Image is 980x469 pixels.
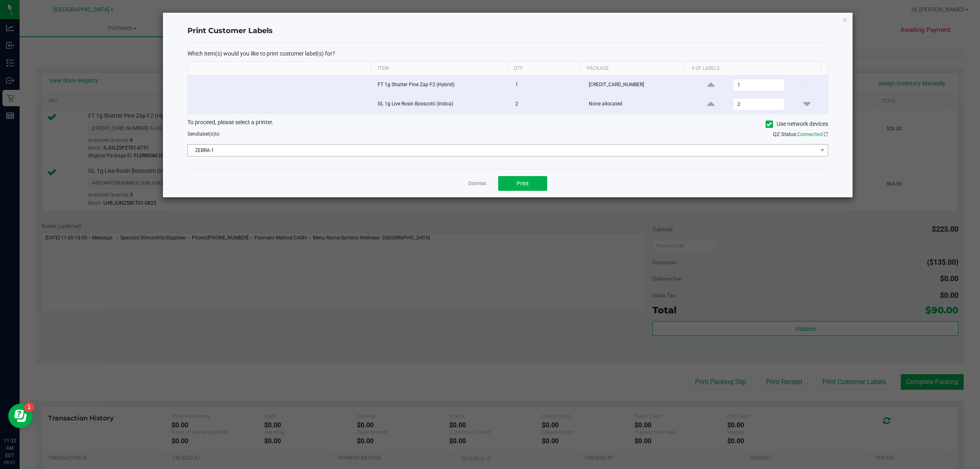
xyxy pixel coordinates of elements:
[766,120,828,128] label: Use network devices
[373,76,510,95] td: FT 1g Shatter Pine Zap F2 (Hybrid)
[684,62,821,76] th: # of labels
[187,50,828,57] p: Which item(s) would you like to print customer label(s) for?
[468,180,486,187] a: Dismiss
[510,76,584,95] td: 1
[517,180,529,187] span: Print
[373,95,510,114] td: GL 1g Live Rosin Bosscotti (Indica)
[8,404,33,428] iframe: Resource center
[187,131,220,137] span: Send to:
[580,62,684,76] th: Package
[584,95,690,114] td: None allocated
[773,131,828,137] span: QZ Status:
[188,145,817,156] span: ZEBRA-1
[187,26,828,36] h4: Print Customer Labels
[510,95,584,114] td: 2
[24,402,34,412] iframe: Resource center unread badge
[498,176,547,191] button: Print
[507,62,580,76] th: Qty
[371,62,507,76] th: Item
[797,131,822,137] span: Connected
[181,118,834,130] div: To proceed, please select a printer.
[198,131,215,137] span: label(s)
[584,76,690,95] td: [CREDIT_CARD_NUMBER]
